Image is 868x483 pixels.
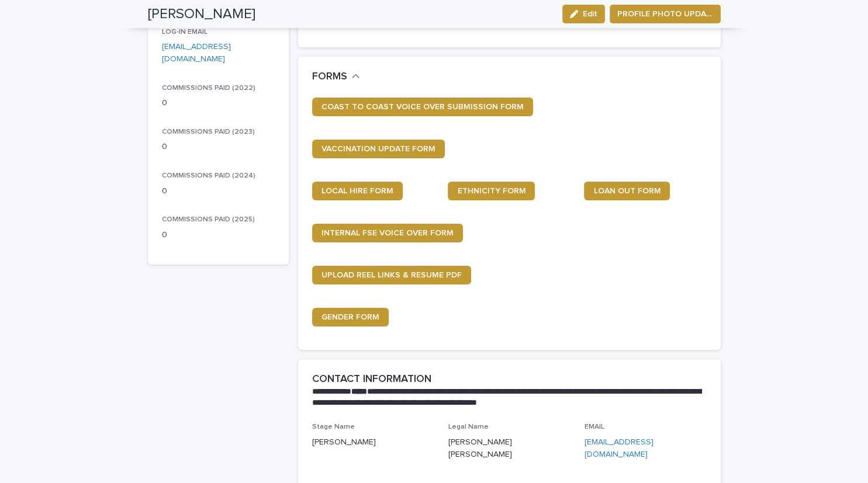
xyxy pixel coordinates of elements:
[321,229,454,237] span: INTERNAL FSE VOICE OVER FORM
[321,187,393,195] span: LOCAL HIRE FORM
[321,313,379,321] span: GENDER FORM
[312,224,463,242] a: INTERNAL FSE VOICE OVER FORM
[584,438,653,458] a: [EMAIL_ADDRESS][DOMAIN_NAME]
[162,29,208,36] span: LOG-IN EMAIL
[162,43,231,63] a: [EMAIL_ADDRESS][DOMAIN_NAME]
[162,85,255,92] span: COMMISSIONS PAID (2022)
[312,266,471,284] a: UPLOAD REEL LINKS & RESUME PDF
[162,128,255,135] span: COMMISSIONS PAID (2023)
[312,98,533,116] a: COAST TO COAST VOICE OVER SUBMISSION FORM
[162,172,255,179] span: COMMISSIONS PAID (2024)
[312,71,360,84] button: FORMS
[312,182,403,200] a: LOCAL HIRE FORM
[312,71,347,84] h2: FORMS
[448,436,570,461] p: [PERSON_NAME] [PERSON_NAME]
[162,141,275,153] p: 0
[162,216,255,223] span: COMMISSIONS PAID (2025)
[448,423,488,430] span: Legal Name
[448,182,535,200] a: ETHNICITY FORM
[312,423,355,430] span: Stage Name
[583,10,597,18] span: Edit
[321,271,462,279] span: UPLOAD REEL LINKS & RESUME PDF
[562,5,605,23] button: Edit
[593,187,660,195] span: LOAN OUT FORM
[617,8,713,20] span: PROFILE PHOTO UPDATE
[610,5,721,23] button: PROFILE PHOTO UPDATE
[162,229,275,241] p: 0
[162,185,275,197] p: 0
[457,187,525,195] span: ETHNICITY FORM
[312,436,434,449] p: [PERSON_NAME]
[162,97,275,109] p: 0
[584,182,670,200] a: LOAN OUT FORM
[312,373,431,386] h2: CONTACT INFORMATION
[312,140,445,158] a: VACCINATION UPDATE FORM
[584,423,604,430] span: EMAIL
[321,145,435,153] span: VACCINATION UPDATE FORM
[321,103,524,111] span: COAST TO COAST VOICE OVER SUBMISSION FORM
[148,6,255,23] h2: [PERSON_NAME]
[312,308,389,326] a: GENDER FORM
